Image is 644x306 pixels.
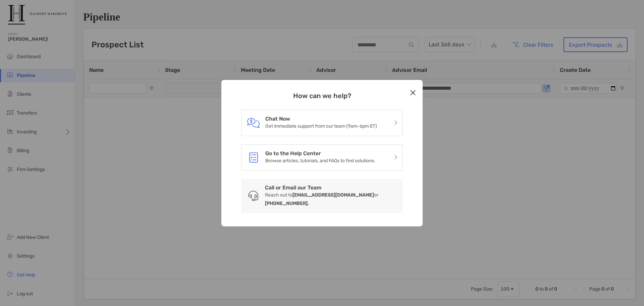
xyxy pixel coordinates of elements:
[265,157,375,165] p: Browse articles, tutorials, and FAQs to find solutions.
[292,192,374,198] b: [EMAIL_ADDRESS][DOMAIN_NAME]
[265,150,375,157] h3: Go to the Help Center
[408,88,418,98] button: Close modal
[265,184,397,191] h3: Call or Email our Team
[221,80,423,226] div: modal
[265,191,397,208] p: Reach out to or
[265,150,375,165] a: Go to the Help CenterBrowse articles, tutorials, and FAQs to find solutions.
[265,201,309,206] b: [PHONE_NUMBER].
[265,116,377,122] h3: Chat Now
[241,92,403,100] h3: How can we help?
[265,122,377,130] p: Get immediate support from our team (9am-6pm ET)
